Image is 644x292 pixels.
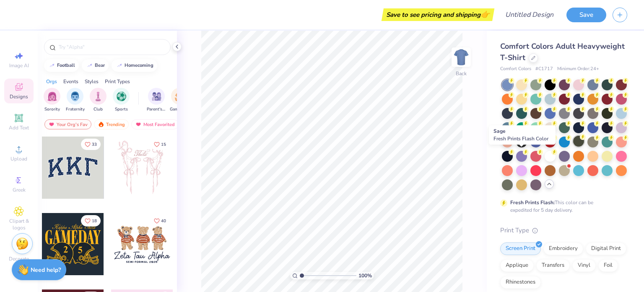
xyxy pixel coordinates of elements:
[10,155,27,162] span: Upload
[63,78,78,85] div: Events
[161,219,166,223] span: 40
[95,63,105,68] div: bear
[49,63,55,68] img: trend_line.gif
[9,124,29,131] span: Add Text
[500,259,534,272] div: Applique
[170,88,189,113] div: filter for Game Day
[170,88,189,113] button: filter button
[116,63,123,68] img: trend_line.gif
[500,41,625,63] span: Comfort Colors Adult Heavyweight T-Shirt
[147,88,166,113] div: filter for Parent's Weekend
[13,187,26,193] span: Greek
[57,63,75,68] div: football
[4,218,34,231] span: Clipart & logos
[90,88,106,113] button: filter button
[113,88,130,113] div: filter for Sports
[112,59,157,72] button: homecoming
[566,8,606,22] button: Save
[480,9,490,19] span: 👉
[105,78,130,85] div: Print Types
[586,242,626,255] div: Digital Print
[543,242,583,255] div: Embroidery
[500,242,541,255] div: Screen Print
[384,8,492,21] div: Save to see pricing and shipping
[93,92,103,101] img: Club Image
[48,121,55,127] img: most_fav.gif
[500,66,531,73] span: Comfort Colors
[557,66,599,73] span: Minimum Order: 24 +
[125,63,153,68] div: homecoming
[117,92,126,101] img: Sports Image
[81,215,101,226] button: Like
[135,121,142,127] img: most_fav.gif
[147,106,166,113] span: Parent's Weekend
[93,106,103,113] span: Club
[535,66,553,73] span: # C1717
[499,6,560,23] input: Untitled Design
[85,78,99,85] div: Styles
[510,199,555,206] strong: Fresh Prints Flash:
[453,49,470,66] img: Back
[9,62,29,69] span: Image AI
[92,219,97,223] span: 18
[150,215,170,226] button: Like
[58,43,165,51] input: Try "Alpha"
[66,88,85,113] button: filter button
[536,259,570,272] div: Transfers
[9,255,29,262] span: Decorate
[115,106,128,113] span: Sports
[510,199,613,214] div: This color can be expedited for 5 day delivery.
[44,88,60,113] button: filter button
[90,88,106,113] div: filter for Club
[98,121,104,127] img: trending.gif
[47,92,57,101] img: Sorority Image
[170,106,189,113] span: Game Day
[81,139,101,150] button: Like
[598,259,618,272] div: Foil
[94,119,129,129] div: Trending
[66,88,85,113] div: filter for Fraternity
[10,93,28,100] span: Designs
[150,139,170,150] button: Like
[44,106,60,113] span: Sorority
[44,59,79,72] button: football
[113,88,130,113] button: filter button
[131,119,179,129] div: Most Favorited
[92,142,97,147] span: 33
[46,78,57,85] div: Orgs
[70,92,80,101] img: Fraternity Image
[500,226,627,235] div: Print Type
[31,266,61,274] strong: Need help?
[493,135,548,142] span: Fresh Prints Flash Color
[44,88,60,113] div: filter for Sorority
[147,88,166,113] button: filter button
[572,259,596,272] div: Vinyl
[456,70,467,77] div: Back
[358,272,372,279] span: 100 %
[44,119,91,129] div: Your Org's Fav
[86,63,93,68] img: trend_line.gif
[66,106,85,113] span: Fraternity
[489,125,556,145] div: Sage
[500,276,541,289] div: Rhinestones
[82,59,109,72] button: bear
[175,92,184,101] img: Game Day Image
[161,142,166,147] span: 15
[152,92,161,101] img: Parent's Weekend Image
